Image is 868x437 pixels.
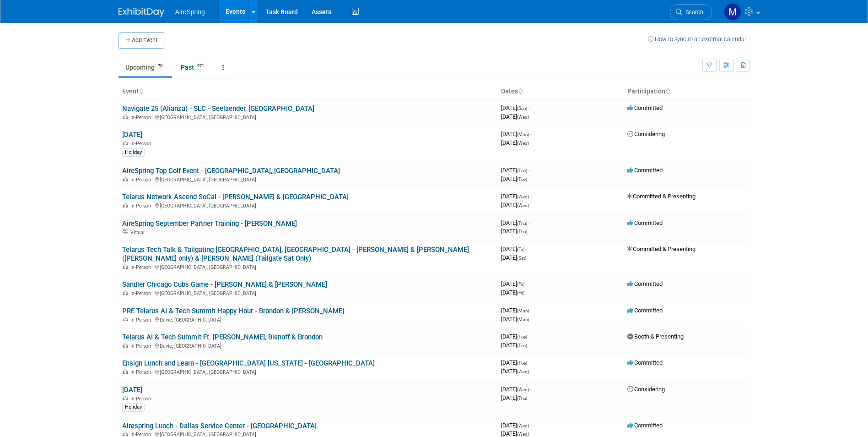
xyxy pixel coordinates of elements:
[530,307,532,314] span: -
[122,422,317,430] a: Airespring Lunch - Dallas Service Center - [GEOGRAPHIC_DATA]
[175,8,205,16] span: AireSpring
[501,254,526,261] span: [DATE]
[122,175,494,183] div: [GEOGRAPHIC_DATA], [GEOGRAPHIC_DATA]
[530,386,532,393] span: -
[627,386,665,393] span: Considering
[501,228,527,235] span: [DATE]
[122,316,494,323] div: Davie, [GEOGRAPHIC_DATA]
[627,422,663,429] span: Committed
[122,280,327,289] a: Sandler Chicago Cubs Game - [PERSON_NAME] & [PERSON_NAME]
[130,317,154,323] span: In-Person
[517,168,527,173] span: (Tue)
[517,361,527,366] span: (Tue)
[123,432,128,436] img: In-Person Event
[501,113,529,120] span: [DATE]
[123,115,128,119] img: In-Person Event
[501,167,530,174] span: [DATE]
[123,290,128,295] img: In-Person Event
[119,59,172,76] a: Upcoming70
[123,369,128,374] img: In-Person Event
[517,308,529,313] span: (Mon)
[122,368,494,375] div: [GEOGRAPHIC_DATA], [GEOGRAPHIC_DATA]
[517,229,527,234] span: (Thu)
[501,430,529,437] span: [DATE]
[501,394,527,401] span: [DATE]
[130,290,154,296] span: In-Person
[123,396,128,400] img: In-Person Event
[501,386,532,393] span: [DATE]
[501,359,530,366] span: [DATE]
[130,264,154,270] span: In-Person
[501,139,529,146] span: [DATE]
[501,246,527,252] span: [DATE]
[517,432,529,437] span: (Wed)
[724,3,741,21] img: Mariana Bolanos
[122,148,145,157] div: Holiday
[501,307,532,314] span: [DATE]
[526,280,527,287] span: -
[122,263,494,270] div: [GEOGRAPHIC_DATA], [GEOGRAPHIC_DATA]
[130,203,154,209] span: In-Person
[517,343,527,348] span: (Tue)
[122,246,469,262] a: Telarus Tech Talk & Tailgating [GEOGRAPHIC_DATA], [GEOGRAPHIC_DATA] - [PERSON_NAME] & [PERSON_NAM...
[497,84,624,99] th: Dates
[123,203,128,208] img: In-Person Event
[665,87,670,95] a: Sort by Participation Type
[627,246,695,252] span: Committed & Presenting
[501,289,524,296] span: [DATE]
[119,32,164,49] button: Add Event
[501,422,532,429] span: [DATE]
[627,219,663,226] span: Committed
[670,4,712,20] a: Search
[122,386,142,394] a: [DATE]
[530,193,532,200] span: -
[119,8,164,17] img: ExhibitDay
[517,334,527,339] span: (Tue)
[123,229,128,234] img: Virtual Event
[122,403,145,411] div: Holiday
[122,342,494,349] div: Davie, [GEOGRAPHIC_DATA]
[501,104,530,111] span: [DATE]
[528,219,530,226] span: -
[517,423,529,428] span: (Wed)
[517,221,527,226] span: (Thu)
[627,104,663,111] span: Committed
[130,369,154,375] span: In-Person
[517,290,524,295] span: (Fri)
[648,36,750,43] a: How to sync to an external calendar...
[517,396,527,401] span: (Thu)
[123,343,128,348] img: In-Person Event
[682,9,703,16] span: Search
[624,84,750,99] th: Participation
[517,132,529,137] span: (Mon)
[501,333,530,340] span: [DATE]
[122,104,314,113] a: Navigate 25 (Alianza) - SLC - Seelaender, [GEOGRAPHIC_DATA]
[501,342,527,349] span: [DATE]
[130,229,147,235] span: Virtual
[122,307,344,315] a: PRE Telarus AI & Tech Summit Happy Hour - Brondon & [PERSON_NAME]
[528,104,530,111] span: -
[517,317,529,322] span: (Mon)
[123,317,128,322] img: In-Person Event
[517,256,526,261] span: (Sat)
[122,289,494,296] div: [GEOGRAPHIC_DATA], [GEOGRAPHIC_DATA]
[528,167,530,174] span: -
[627,131,665,137] span: Considering
[528,359,530,366] span: -
[517,247,524,252] span: (Fri)
[528,333,530,340] span: -
[130,343,154,349] span: In-Person
[517,194,529,199] span: (Wed)
[518,87,523,95] a: Sort by Start Date
[517,115,529,120] span: (Wed)
[627,359,663,366] span: Committed
[194,63,207,70] span: 971
[530,131,532,137] span: -
[501,131,532,137] span: [DATE]
[119,84,497,99] th: Event
[517,282,524,287] span: (Fri)
[122,193,349,201] a: Telarus Network Ascend SoCal - [PERSON_NAME] & [GEOGRAPHIC_DATA]
[130,115,154,120] span: In-Person
[517,387,529,392] span: (Wed)
[501,316,529,322] span: [DATE]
